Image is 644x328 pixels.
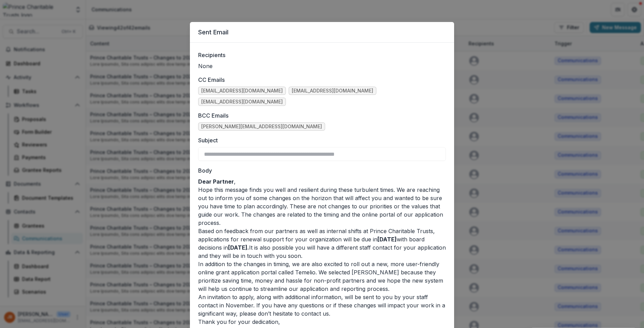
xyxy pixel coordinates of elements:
p: Thank you for your dedication, [198,318,446,326]
header: Sent Email [190,22,454,43]
p: Based on feedback from our partners as well as internal shifts at Prince Charitable Trusts, appli... [198,227,446,260]
label: Subject [198,136,442,144]
strong: [DATE]. [228,244,249,251]
ul: None [198,62,446,70]
span: [EMAIL_ADDRESS][DOMAIN_NAME] [201,88,283,94]
span: [EMAIL_ADDRESS][DOMAIN_NAME] [201,99,283,105]
p: In addition to the changes in timing, we are also excited to roll out a new, more user-friendly o... [198,260,446,293]
strong: [DATE] [377,236,397,243]
label: CC Emails [198,76,442,84]
p: Hope this message finds you well and resilient during these turbulent times. We are reaching out ... [198,186,446,227]
span: [PERSON_NAME][EMAIL_ADDRESS][DOMAIN_NAME] [201,124,322,130]
p: An invitation to apply, along with additional information, will be sent to you by your staff cont... [198,293,446,318]
label: Body [198,166,442,175]
label: BCC Emails [198,111,442,120]
p: , [198,177,446,186]
label: Recipients [198,51,442,59]
strong: Dear Partner [198,178,234,185]
span: [EMAIL_ADDRESS][DOMAIN_NAME] [292,88,373,94]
